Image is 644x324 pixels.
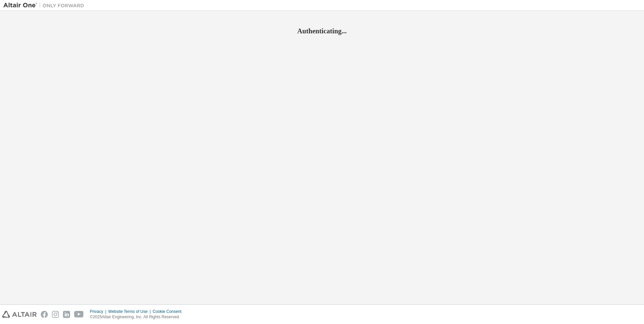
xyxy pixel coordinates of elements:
[90,309,108,314] div: Privacy
[2,311,37,318] img: altair_logo.svg
[41,311,48,318] img: facebook.svg
[3,27,641,35] h2: Authenticating...
[52,311,59,318] img: instagram.svg
[3,2,88,9] img: Altair One
[74,311,84,318] img: youtube.svg
[63,311,70,318] img: linkedin.svg
[108,309,153,314] div: Website Terms of Use
[90,314,186,320] p: © 2025 Altair Engineering, Inc. All Rights Reserved.
[153,309,185,314] div: Cookie Consent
